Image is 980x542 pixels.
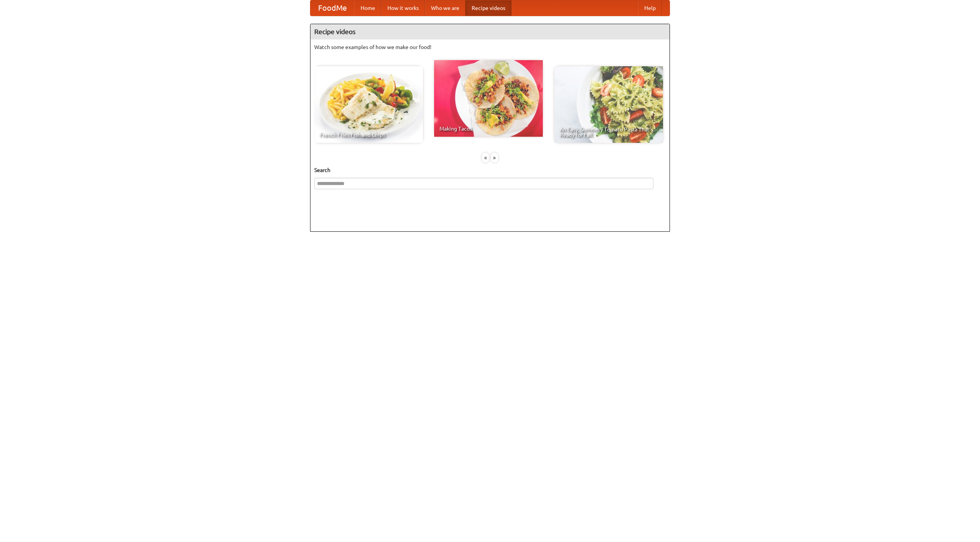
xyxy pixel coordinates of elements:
[482,153,489,162] div: «
[320,132,418,138] span: French Fries Fish and Chips
[465,0,511,16] a: Recipe videos
[491,153,498,162] div: »
[310,24,670,39] h4: Recipe videos
[554,66,663,143] a: An Easy, Summery Tomato Pasta That's Ready for Fall
[638,0,662,16] a: Help
[439,126,537,131] span: Making Tacos
[560,127,658,138] span: An Easy, Summery Tomato Pasta That's Ready for Fall
[314,43,666,51] p: Watch some examples of how we make our food!
[314,66,423,143] a: French Fries Fish and Chips
[310,0,354,16] a: FoodMe
[354,0,381,16] a: Home
[425,0,465,16] a: Who we are
[314,166,666,174] h5: Search
[381,0,425,16] a: How it works
[434,60,543,137] a: Making Tacos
